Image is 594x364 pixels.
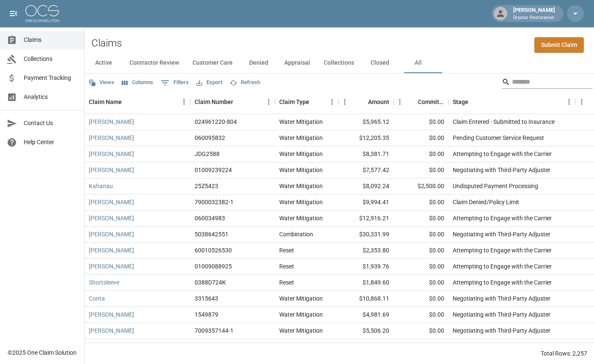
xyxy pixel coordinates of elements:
div: 024961220-804 [195,118,237,126]
a: Submit Claim [534,37,584,53]
button: Show filters [159,76,191,90]
div: Pending Customer Service Request [453,134,544,142]
button: Refresh [228,76,262,89]
div: 3315643 [195,294,218,303]
a: [PERSON_NAME] [89,118,134,126]
div: 060095832 [195,134,225,142]
div: Committed Amount [418,90,444,114]
a: [PERSON_NAME] [89,214,134,222]
div: Water Mitigation [279,326,323,335]
div: Attempting to Engage with the Carrier [453,262,552,271]
div: $0.00 [393,227,448,243]
div: Negotiating with Third-Party Adjuster [453,310,550,319]
button: All [399,53,437,73]
button: Sort [309,96,321,108]
a: [PERSON_NAME] [89,246,134,255]
div: Reset [279,262,294,271]
button: Appraisal [278,53,317,73]
button: Menu [178,96,190,108]
div: Water Mitigation [279,166,323,174]
button: Sort [468,96,480,108]
div: Attempting to Engage with the Carrier [453,150,552,158]
button: Sort [356,96,368,108]
div: $0.00 [393,339,448,355]
button: Sort [233,96,245,108]
div: Water Mitigation [279,118,323,126]
div: Negotiating with Third-Party Adjuster [453,166,550,174]
div: $0.00 [393,323,448,339]
div: $0.00 [393,307,448,323]
span: Help Center [24,138,77,147]
div: 01009239224 [195,166,232,174]
div: $5,506.20 [338,323,393,339]
div: Amount [338,90,393,114]
span: Contact Us [24,119,77,128]
a: [PERSON_NAME] [89,198,134,206]
div: Claim Type [275,90,338,114]
h2: Claims [91,37,122,49]
div: Reset [279,246,294,255]
div: $7,577.42 [338,162,393,178]
button: Select columns [120,76,155,89]
button: Sort [406,96,418,108]
div: Water Mitigation [279,134,323,142]
a: Kahanau [89,182,113,190]
div: $0.00 [393,130,448,146]
div: Water Mitigation [279,310,323,319]
div: Search [502,75,592,90]
div: $2,500.00 [393,178,448,194]
div: dynamic tabs [85,53,594,73]
button: Export [194,76,224,89]
div: Claim Number [195,90,233,114]
div: Combination [279,230,313,238]
div: 60010526530 [195,246,232,255]
button: Menu [563,96,575,108]
a: [PERSON_NAME] [89,310,134,319]
div: Water Mitigation [279,150,323,158]
div: $22,055.55 [338,339,393,355]
div: Claim Type [279,90,309,114]
button: Menu [262,96,275,108]
div: $0.00 [393,211,448,227]
div: $9,994.41 [338,194,393,211]
div: $10,868.11 [338,291,393,307]
div: 25Z5423 [195,182,218,190]
a: [PERSON_NAME] [89,150,134,158]
div: 060034983 [195,214,225,222]
span: Analytics [24,93,77,101]
div: Committed Amount [393,90,448,114]
div: Water Mitigation [279,198,323,206]
button: Closed [361,53,399,73]
div: Negotiating with Third-Party Adjuster [453,326,550,335]
a: [PERSON_NAME] [89,262,134,271]
div: $0.00 [393,114,448,130]
div: 5038642551 [195,230,228,238]
button: Sort [122,96,134,108]
div: Water Mitigation [279,214,323,222]
span: Claims [24,36,77,44]
div: $8,092.24 [338,178,393,194]
button: Views [86,76,116,89]
a: [PERSON_NAME] [89,230,134,238]
div: Amount [368,90,389,114]
button: open drawer [5,5,22,22]
div: $2,353.80 [338,243,393,259]
button: Active [85,53,123,73]
p: Drystar Restoration [513,14,555,22]
div: 7900032382-1 [195,198,234,206]
div: Undisputed Payment Processing [453,182,538,190]
div: $8,381.71 [338,146,393,162]
div: Stage [448,90,575,114]
a: Shortsleeve [89,278,119,287]
div: © 2025 One Claim Solution [8,348,77,357]
div: Negotiating with Third-Party Adjuster [453,294,550,303]
div: Total Rows: 2,257 [541,349,587,358]
a: [PERSON_NAME] [89,326,134,335]
div: $4,981.69 [338,307,393,323]
div: $0.00 [393,259,448,275]
div: 1549879 [195,310,218,319]
div: Negotiating with Third-Party Adjuster [453,230,550,238]
div: Claim Number [190,90,275,114]
button: Contractor Review [123,53,186,73]
div: $1,939.76 [338,259,393,275]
